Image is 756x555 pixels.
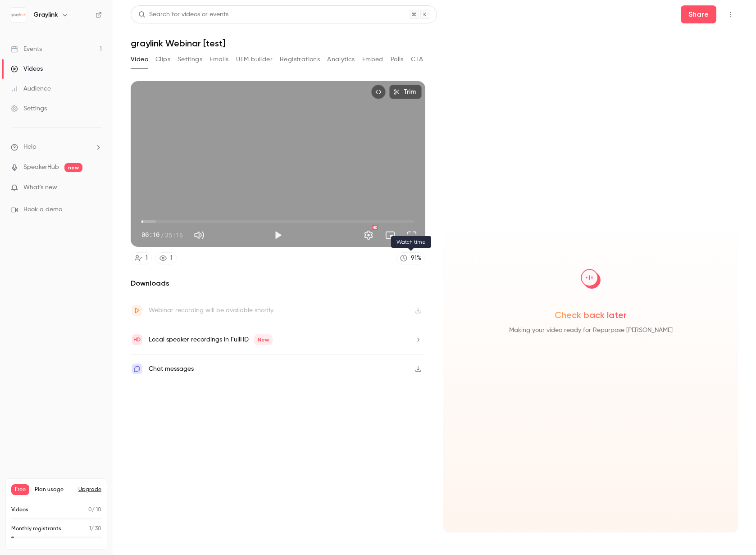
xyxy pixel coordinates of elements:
span: Book a demo [23,205,62,214]
button: Upgrade [78,486,101,493]
h1: graylink Webinar [test] [131,38,738,49]
a: SpeakerHub [23,163,59,172]
span: What's new [23,183,57,192]
h2: Downloads [131,278,425,289]
span: Check back later [555,309,627,321]
span: 35:16 [165,230,183,240]
button: Registrations [280,52,320,67]
span: Help [23,142,36,152]
span: new [64,163,82,172]
a: 1 [131,252,152,264]
button: Embed video [371,85,386,99]
button: Turn on miniplayer [381,226,399,244]
div: 1 [146,254,148,263]
a: 91% [396,252,425,264]
p: Monthly registrants [11,525,61,533]
img: Graylink [11,8,26,22]
span: Making your video ready for Repurpose [PERSON_NAME] [509,325,673,336]
div: HD [372,225,378,230]
p: / 10 [88,506,101,514]
div: 91 % [411,254,421,263]
button: Full screen [403,226,421,244]
button: UTM builder [236,52,273,67]
button: Settings [178,52,202,67]
button: Mute [190,226,208,244]
button: Polls [391,52,404,67]
span: Free [11,484,29,495]
button: Top Bar Actions [724,7,738,22]
div: Local speaker recordings in FullHD [149,334,273,345]
div: Webinar recording will be available shortly [149,305,273,316]
div: Audience [11,84,51,93]
h6: Graylink [33,10,58,19]
button: Analytics [327,52,355,67]
button: Settings [360,226,378,244]
button: Share [681,5,716,23]
div: 1 [170,254,173,263]
button: CTA [411,52,423,67]
li: help-dropdown-opener [11,142,102,152]
p: / 30 [89,525,101,533]
span: 1 [89,526,91,532]
div: Settings [11,104,47,113]
div: 00:10 [141,230,183,240]
span: New [254,334,273,345]
div: Videos [11,64,43,73]
div: Chat messages [149,364,194,374]
span: 0 [88,507,92,513]
p: Videos [11,506,28,514]
button: Video [131,52,148,67]
span: 00:10 [141,230,159,240]
button: Embed [362,52,383,67]
button: Clips [155,52,170,67]
div: Search for videos or events [138,10,228,19]
button: Play [269,226,287,244]
button: Emails [209,52,228,67]
div: Events [11,45,42,54]
button: Trim [389,85,422,99]
span: Plan usage [35,486,73,493]
a: 1 [155,252,177,264]
span: / [160,230,164,240]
